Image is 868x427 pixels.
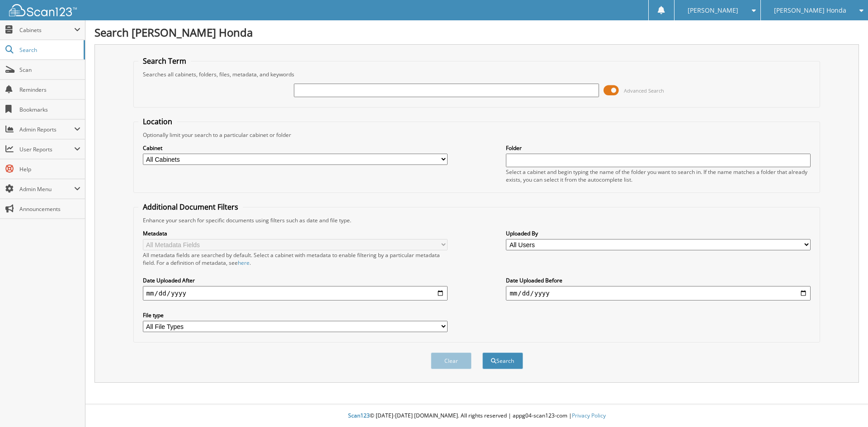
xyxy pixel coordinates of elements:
[19,106,80,113] span: Bookmarks
[774,8,846,13] span: [PERSON_NAME] Honda
[19,145,74,153] span: User Reports
[19,66,80,74] span: Scan
[85,405,868,427] div: © [DATE]-[DATE] [DOMAIN_NAME]. All rights reserved | appg04-scan123-com |
[431,352,472,369] button: Clear
[138,56,191,66] legend: Search Term
[138,216,816,224] div: Enhance your search for specific documents using filters such as date and file type.
[138,202,243,212] legend: Additional Document Filters
[143,230,448,237] label: Metadata
[19,86,80,94] span: Reminders
[506,144,811,152] label: Folder
[94,25,859,40] h1: Search [PERSON_NAME] Honda
[143,277,448,284] label: Date Uploaded After
[506,277,811,284] label: Date Uploaded Before
[348,412,370,419] span: Scan123
[143,286,448,300] input: start
[19,185,74,193] span: Admin Menu
[482,352,523,369] button: Search
[238,259,250,267] a: here
[688,8,738,13] span: [PERSON_NAME]
[143,311,448,319] label: File type
[19,165,80,173] span: Help
[19,126,74,133] span: Admin Reports
[143,251,448,267] div: All metadata fields are searched by default. Select a cabinet with metadata to enable filtering b...
[572,412,606,419] a: Privacy Policy
[138,131,816,139] div: Optionally limit your search to a particular cabinet or folder
[506,168,811,183] div: Select a cabinet and begin typing the name of the folder you want to search in. If the name match...
[624,87,664,94] span: Advanced Search
[143,144,448,152] label: Cabinet
[9,4,77,16] img: scan123-logo-white.svg
[19,26,74,34] span: Cabinets
[506,286,811,300] input: end
[506,230,811,237] label: Uploaded By
[823,384,868,427] iframe: Chat Widget
[19,46,79,54] span: Search
[138,70,816,78] div: Searches all cabinets, folders, files, metadata, and keywords
[138,117,177,127] legend: Location
[19,205,80,213] span: Announcements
